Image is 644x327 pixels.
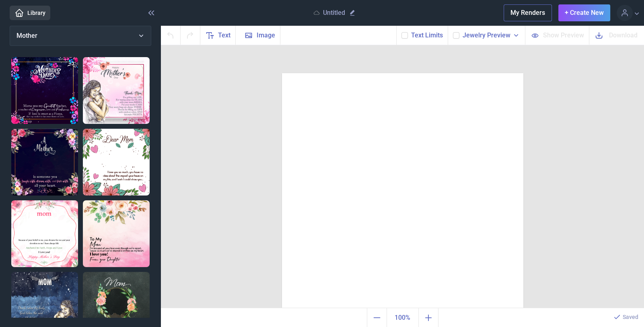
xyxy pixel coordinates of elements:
button: Image [236,26,280,45]
button: Zoom in [419,308,438,327]
img: Message Card Mother day [11,200,78,267]
span: Mother [16,32,37,39]
img: Dear Mom I love you so much [83,129,150,195]
p: Untitled [323,9,345,17]
button: Jewelry Preview [463,31,520,40]
button: Text Limits [411,31,443,40]
button: Zoom out [367,308,387,327]
button: Text [200,26,236,45]
button: Show Preview [525,26,589,45]
img: Thanks mom, for gifting me life [83,57,150,124]
span: Show Preview [543,31,584,40]
img: Mom - I'm assured of your love [83,200,150,267]
button: My Renders [504,4,552,21]
button: Actual size [387,308,419,327]
button: Redo [181,26,200,45]
span: Image [257,31,275,40]
span: Download [609,31,638,40]
span: 100% [389,310,417,326]
button: + Create New [558,4,610,21]
img: Mother is someone you laugh with [11,129,78,195]
p: Saved [623,313,638,321]
button: Mother [10,26,151,46]
button: Download [589,26,644,45]
a: Library [10,6,50,20]
button: Undo [161,26,181,45]
span: Text [218,31,230,40]
img: Mama was my greatest teacher [11,57,78,124]
span: Jewelry Preview [463,31,510,40]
